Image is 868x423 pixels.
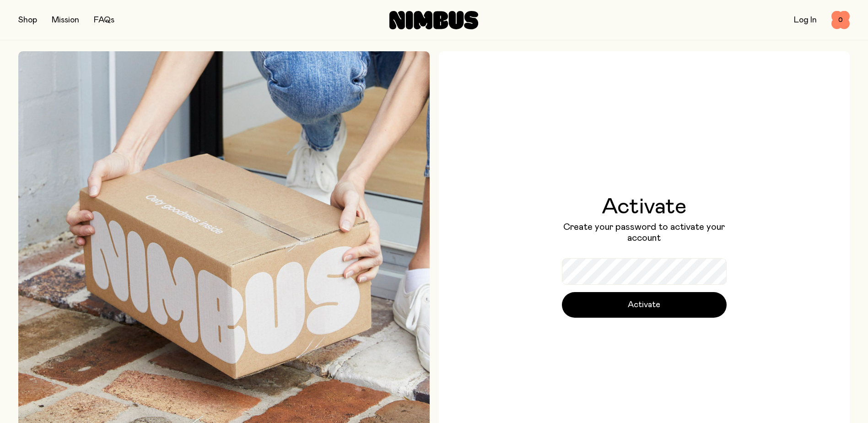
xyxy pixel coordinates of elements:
button: Activate [562,292,727,318]
h1: Activate [562,196,727,218]
a: Mission [52,16,79,24]
button: 0 [831,11,850,29]
span: Activate [628,298,660,311]
a: FAQs [94,16,114,24]
p: Create your password to activate your account [562,222,727,244]
a: Log In [794,16,817,24]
